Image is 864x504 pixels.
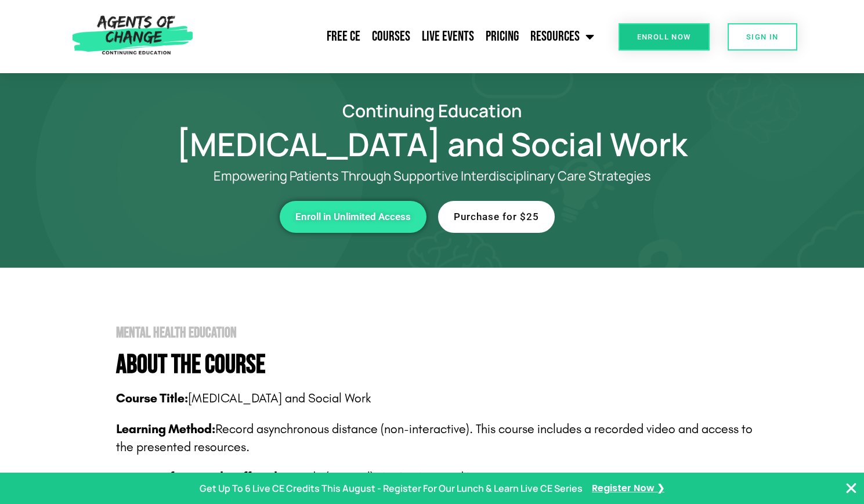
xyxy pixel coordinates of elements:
nav: Menu [198,22,600,51]
a: Register Now ❯ [592,480,664,497]
a: Pricing [480,22,525,51]
h4: About The Course [116,352,763,378]
span: Enroll Now [637,33,691,41]
p: 1 credit (general). ASWB ACE and NBCC. [116,469,763,487]
a: Free CE [321,22,366,51]
h1: [MEDICAL_DATA] and Social Work [102,131,763,157]
h2: Mental Health Education [116,326,763,340]
a: Purchase for $25 [438,201,555,233]
span: SIGN IN [746,33,779,41]
p: Empowering Patients Through Supportive Interdisciplinary Care Strategies [148,169,717,183]
span: Amount of CE Credit Offered: [116,470,281,485]
a: Resources [525,22,600,51]
b: Learning Method: [116,422,215,437]
span: Purchase for $25 [454,212,539,222]
b: Course Title: [116,391,188,406]
p: [MEDICAL_DATA] and Social Work​ [116,390,763,408]
p: Get Up To 6 Live CE Credits This August - Register For Our Lunch & Learn Live CE Series [200,480,583,497]
span: Enroll in Unlimited Access [295,212,411,222]
a: Live Events [416,22,480,51]
button: Close Banner [844,481,858,495]
a: Enroll Now [619,23,710,51]
a: SIGN IN [728,23,797,51]
p: Record asynchronous distance (non-interactive). This course includes a recorded video and access ... [116,420,763,456]
a: Enroll in Unlimited Access [280,201,426,233]
a: Courses [366,22,416,51]
h2: Continuing Education [102,102,763,119]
